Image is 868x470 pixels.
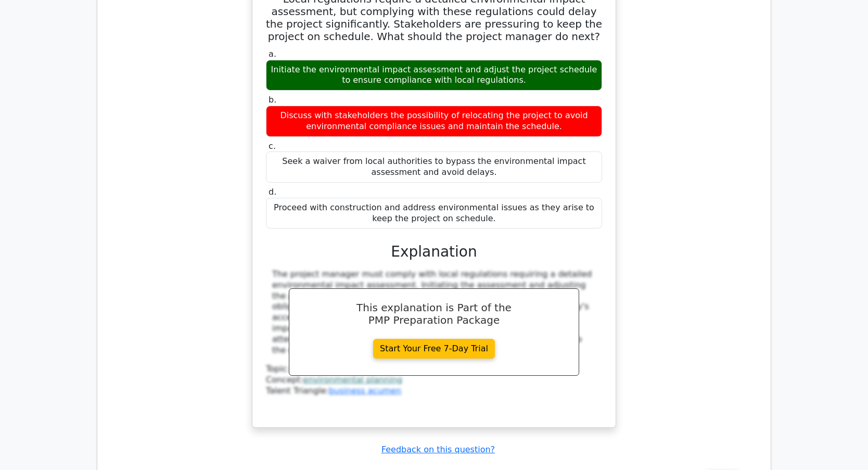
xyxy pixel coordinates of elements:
h3: Explanation [272,243,596,261]
div: Concept: [266,375,602,386]
div: Proceed with construction and address environmental issues as they arise to keep the project on s... [266,198,602,229]
a: Start Your Free 7-Day Trial [373,339,495,359]
div: Discuss with stakeholders the possibility of relocating the project to avoid environmental compli... [266,106,602,137]
div: Topic: [266,364,602,375]
a: Feedback on this question? [381,444,495,454]
div: Talent Triangle: [266,364,602,396]
a: business acumen [329,386,401,396]
span: b. [269,95,276,105]
span: a. [269,49,276,59]
a: environmental planning [303,375,403,385]
div: Initiate the environmental impact assessment and adjust the project schedule to ensure compliance... [266,60,602,91]
span: d. [269,187,276,197]
span: c. [269,141,276,151]
div: Seek a waiver from local authorities to bypass the environmental impact assessment and avoid delays. [266,151,602,183]
div: The project manager must comply with local regulations requiring a detailed environmental impact ... [272,269,596,355]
